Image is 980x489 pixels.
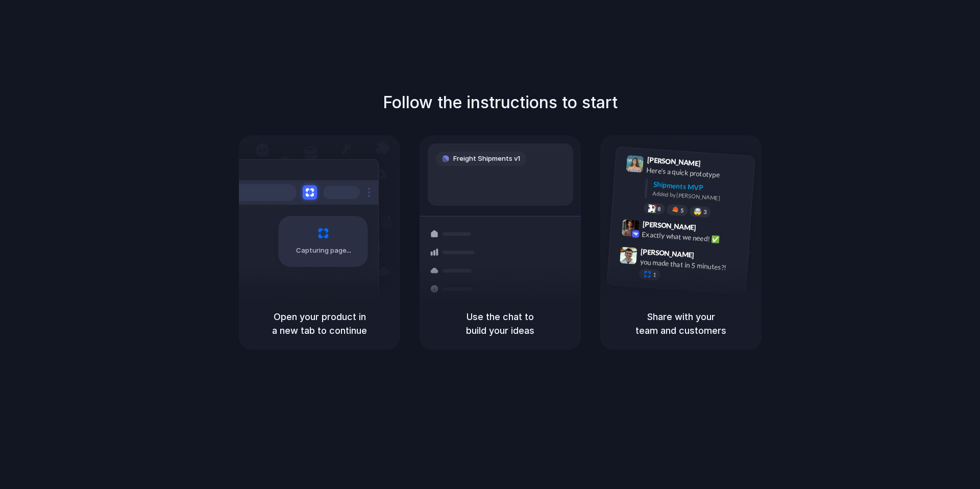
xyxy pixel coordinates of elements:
span: Freight Shipments v1 [453,154,520,164]
span: [PERSON_NAME] [642,218,696,233]
div: Here's a quick prototype [646,165,748,182]
span: 5 [680,208,684,213]
span: Capturing page [296,246,353,256]
div: Shipments MVP [653,179,747,196]
span: 8 [657,206,661,212]
div: Exactly what we need! ✅ [642,229,744,246]
div: Added by [PERSON_NAME] [652,189,746,204]
span: 9:47 AM [697,251,718,263]
h5: Open your product in a new tab to continue [251,310,388,337]
div: you made that in 5 minutes?! [640,256,742,274]
h5: Share with your team and customers [612,310,749,337]
span: 9:42 AM [699,223,720,235]
h5: Use the chat to build your ideas [432,310,569,337]
span: [PERSON_NAME] [647,154,701,169]
span: 3 [703,209,707,215]
span: 1 [653,272,656,278]
h1: Follow the instructions to start [383,90,618,115]
span: [PERSON_NAME] [641,246,695,261]
span: 9:41 AM [704,159,725,172]
div: 🤯 [694,208,702,215]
